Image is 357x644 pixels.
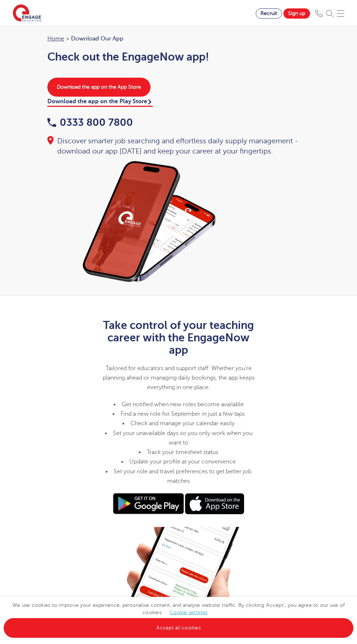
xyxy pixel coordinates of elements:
[121,411,245,417] span: Find a new role for September in just a few taps
[47,78,150,97] a: Download the app on the App Store
[129,458,236,465] span: Update your profile at your convenience
[103,319,254,356] b: Take control of your teaching career with the EngageNow app
[315,10,322,17] img: Phone
[260,11,277,16] span: Recruit
[103,365,255,391] span: Tailored for educators and support staff. Whether you’re planning ahead or managing daily booking...
[47,34,310,43] nav: breadcrumb
[4,618,353,638] a: Accept all cookies
[4,602,353,631] span: We use cookies to improve your experience, personalise content, and analyse website traffic. By c...
[256,8,282,19] a: Recruit
[337,10,344,17] img: Mobile Menu
[71,34,123,43] span: Download our app
[113,430,252,446] span: Set your unavailable days so you only work when you want to
[130,420,235,427] span: Check and manage your calendar easily
[13,4,41,23] img: Engage Education
[47,136,310,156] div: Discover smarter job searching and effortless daily supply management - download our app [DATE] a...
[47,35,64,42] a: Home
[47,98,153,107] a: Download the app on the Play Store
[47,51,310,63] h1: Check out the EngageNow app!
[47,117,133,128] a: 0333 800 7800
[122,401,244,408] span: Get notified when new roles become available
[66,35,69,42] span: >
[114,468,251,484] span: Set your role and travel preferences to get better job matches
[147,449,218,455] span: Track your timesheet status
[283,8,310,19] a: Sign up
[326,10,333,17] img: Search
[170,610,207,615] a: Cookie settings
